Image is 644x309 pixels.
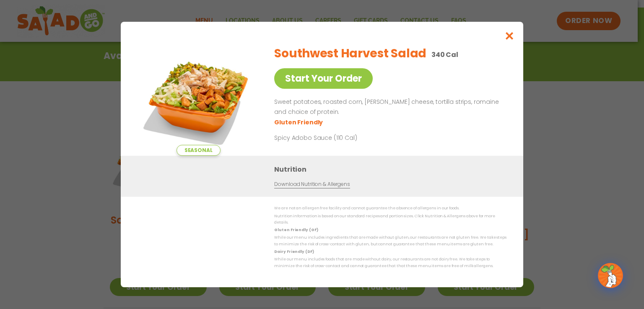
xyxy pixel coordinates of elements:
[274,205,506,211] p: We are not an allergen free facility and cannot guarantee the absence of allergens in our foods.
[274,234,506,247] p: While our menu includes ingredients that are made without gluten, our restaurants are not gluten ...
[140,39,257,156] img: Featured product photo for Southwest Harvest Salad
[274,68,373,89] a: Start Your Order
[274,118,324,127] li: Gluten Friendly
[274,213,506,226] p: Nutrition information is based on our standard recipes and portion sizes. Click Nutrition & Aller...
[599,264,622,287] img: wpChatIcon
[274,97,503,117] p: Sweet potatoes, roasted corn, [PERSON_NAME] cheese, tortilla strips, romaine and choice of protein.
[274,45,426,62] h2: Southwest Harvest Salad
[496,22,523,50] button: Close modal
[274,249,314,254] strong: Dairy Friendly (DF)
[274,256,506,269] p: While our menu includes foods that are made without dairy, our restaurants are not dairy free. We...
[274,164,511,175] h3: Nutrition
[274,227,318,232] strong: Gluten Friendly (GF)
[274,180,350,188] a: Download Nutrition & Allergens
[431,49,458,60] p: 340 Cal
[177,145,221,156] span: Seasonal
[274,134,429,142] p: Spicy Adobo Sauce (110 Cal)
